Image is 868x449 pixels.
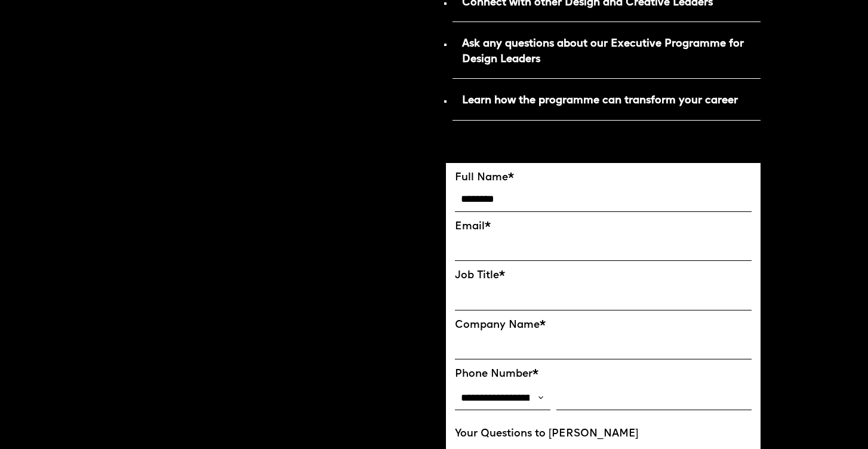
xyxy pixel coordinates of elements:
label: Phone Number [455,368,752,381]
label: Your Questions to [PERSON_NAME] [455,428,752,441]
strong: Learn how the programme can transform your career [462,96,738,106]
strong: Ask any questions about our Executive Programme for Design Leaders [462,39,744,64]
label: Company Name [455,319,752,332]
label: Job Title [455,270,752,282]
label: Email [455,221,752,233]
label: Full Name [455,172,752,184]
